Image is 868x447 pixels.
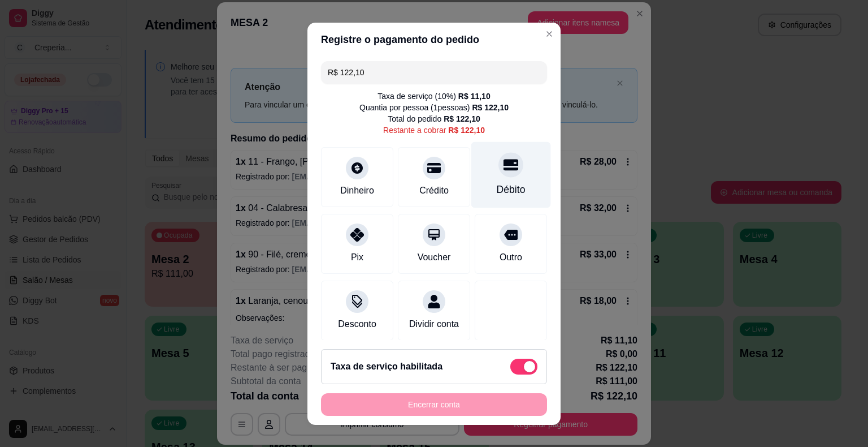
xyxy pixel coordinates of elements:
[377,91,490,102] div: Taxa de serviço ( 10 %)
[388,113,480,124] div: Total do pedido
[419,184,449,197] div: Crédito
[359,102,509,113] div: Quantia por pessoa ( 1 pessoas)
[500,251,522,264] div: Outro
[418,251,451,264] div: Voucher
[409,317,459,331] div: Dividir conta
[331,360,442,373] h2: Taxa de serviço habilitada
[444,113,480,124] div: R$ 122,10
[540,25,558,43] button: Close
[307,23,561,57] header: Registre o pagamento do pedido
[472,102,509,113] div: R$ 122,10
[328,61,540,84] input: Ex.: hambúrguer de cordeiro
[340,184,374,197] div: Dinheiro
[458,91,491,102] div: R$ 11,10
[448,124,485,136] div: R$ 122,10
[351,251,363,264] div: Pix
[497,182,526,197] div: Débito
[383,124,485,136] div: Restante a cobrar
[338,317,376,331] div: Desconto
